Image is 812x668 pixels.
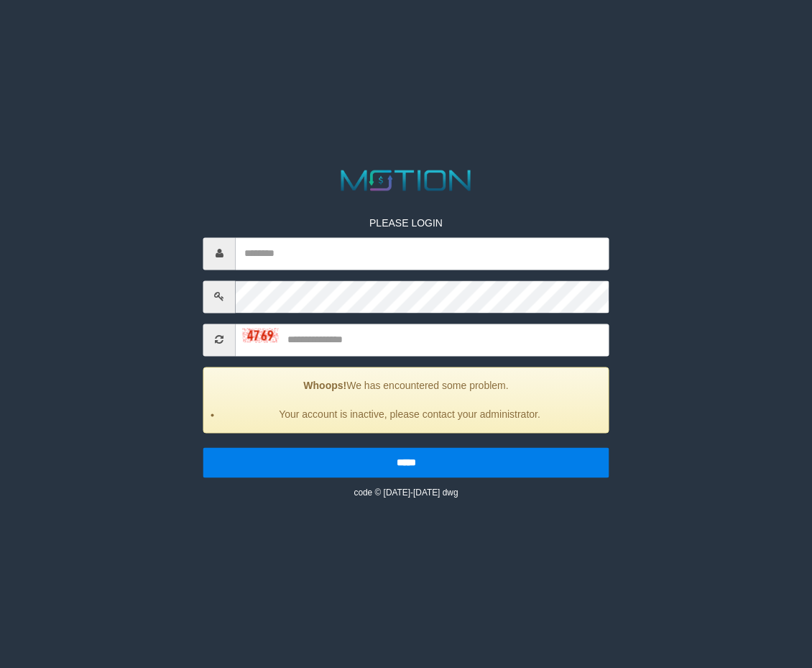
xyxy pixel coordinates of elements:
small: code © [DATE]-[DATE] dwg [354,488,458,498]
p: PLEASE LOGIN [203,216,609,230]
li: Your account is inactive, please contact your administrator. [222,407,598,421]
div: We has encountered some problem. [203,367,609,433]
img: MOTION_logo.png [335,166,477,194]
img: captcha [243,329,279,343]
strong: Whoops! [303,380,346,391]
